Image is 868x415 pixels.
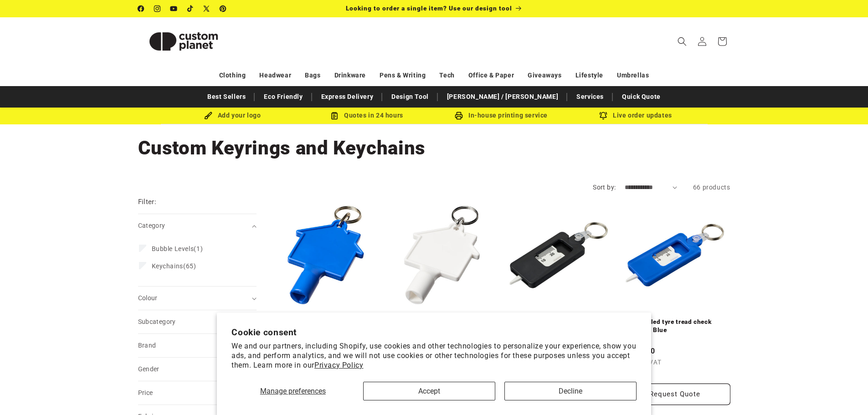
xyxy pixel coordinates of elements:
a: Headwear [259,67,291,83]
a: Privacy Policy [314,361,363,369]
button: Manage preferences [231,382,354,400]
a: [PERSON_NAME] / [PERSON_NAME] [442,89,563,105]
a: Pens & Writing [380,67,426,83]
a: Design Tool [387,89,433,105]
span: (1) [152,245,203,253]
summary: Colour (0 selected) [138,287,257,310]
a: Eco Friendly [259,89,307,105]
span: Looking to order a single item? Use our design tool [346,5,512,12]
div: Add your logo [165,110,300,121]
button: Request Quote [619,384,730,405]
span: Gender [138,365,159,373]
button: Accept [363,382,495,400]
a: Express Delivery [317,89,378,105]
a: Clothing [219,67,246,83]
button: Decline [504,382,637,400]
span: Keychains [152,262,183,270]
img: In-house printing [455,112,463,120]
img: Brush Icon [204,112,212,120]
a: Bags [305,67,320,83]
a: Best Sellers [203,89,250,105]
a: Kym recycled tyre tread check keychain - Blue [619,318,730,334]
img: Custom Planet [138,21,229,62]
a: Office & Paper [468,67,514,83]
summary: Subcategory (0 selected) [138,310,257,333]
span: Manage preferences [260,387,326,395]
span: Subcategory [138,318,176,325]
span: 66 products [693,184,730,191]
span: Brand [138,342,156,349]
iframe: Chat Widget [822,371,868,415]
a: Custom Planet [134,17,232,65]
summary: Category (0 selected) [138,214,257,237]
h2: Filter: [138,197,157,207]
span: Bubble Levels [152,245,194,252]
h1: Custom Keyrings and Keychains [138,136,730,160]
h2: Cookie consent [231,327,637,338]
span: (65) [152,262,196,270]
p: We and our partners, including Shopify, use cookies and other technologies to personalize your ex... [231,342,637,370]
a: Services [572,89,608,105]
a: Lifestyle [575,67,603,83]
a: Drinkware [334,67,366,83]
div: Quotes in 24 hours [300,110,434,121]
img: Order Updates Icon [330,112,339,120]
summary: Brand (0 selected) [138,334,257,357]
span: Colour [138,294,158,302]
summary: Price [138,381,257,405]
summary: Gender (0 selected) [138,358,257,381]
label: Sort by: [593,184,616,191]
a: Quick Quote [617,89,665,105]
img: Order updates [599,112,607,120]
a: Tech [439,67,454,83]
span: Category [138,222,165,229]
div: In-house printing service [434,110,569,121]
span: Price [138,389,153,396]
summary: Search [672,31,692,51]
a: Giveaways [528,67,561,83]
div: Live order updates [569,110,703,121]
a: Umbrellas [617,67,649,83]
